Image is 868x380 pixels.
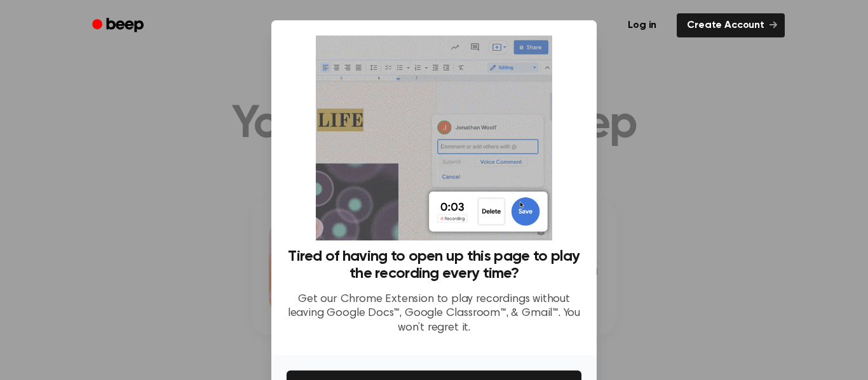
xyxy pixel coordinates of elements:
[677,13,785,37] a: Create Account
[287,248,581,282] h3: Tired of having to open up this page to play the recording every time?
[316,36,552,240] img: Beep extension in action
[83,13,155,38] a: Beep
[615,11,669,40] a: Log in
[287,292,581,336] p: Get our Chrome Extension to play recordings without leaving Google Docs™, Google Classroom™, & Gm...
